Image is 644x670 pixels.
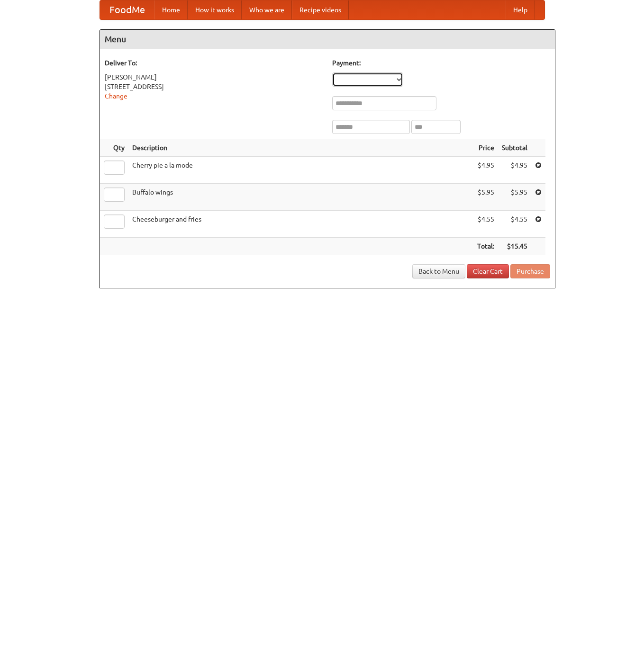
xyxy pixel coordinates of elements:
[473,238,498,255] th: Total:
[473,157,498,184] td: $4.95
[100,0,154,19] a: FoodMe
[332,58,550,68] h5: Payment:
[506,0,535,19] a: Help
[188,0,242,19] a: How it works
[467,264,509,278] a: Clear Cart
[105,72,323,82] div: [PERSON_NAME]
[128,139,473,157] th: Description
[498,184,531,211] td: $5.95
[105,92,127,100] a: Change
[105,82,323,91] div: [STREET_ADDRESS]
[498,157,531,184] td: $4.95
[128,184,473,211] td: Buffalo wings
[128,157,473,184] td: Cherry pie a la mode
[473,184,498,211] td: $5.95
[105,58,323,68] h5: Deliver To:
[498,139,531,157] th: Subtotal
[242,0,292,19] a: Who we are
[510,264,550,278] button: Purchase
[473,211,498,238] td: $4.55
[292,0,349,19] a: Recipe videos
[473,139,498,157] th: Price
[412,264,465,278] a: Back to Menu
[498,238,531,255] th: $15.45
[498,211,531,238] td: $4.55
[100,30,555,49] h4: Menu
[100,139,128,157] th: Qty
[128,211,473,238] td: Cheeseburger and fries
[154,0,188,19] a: Home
